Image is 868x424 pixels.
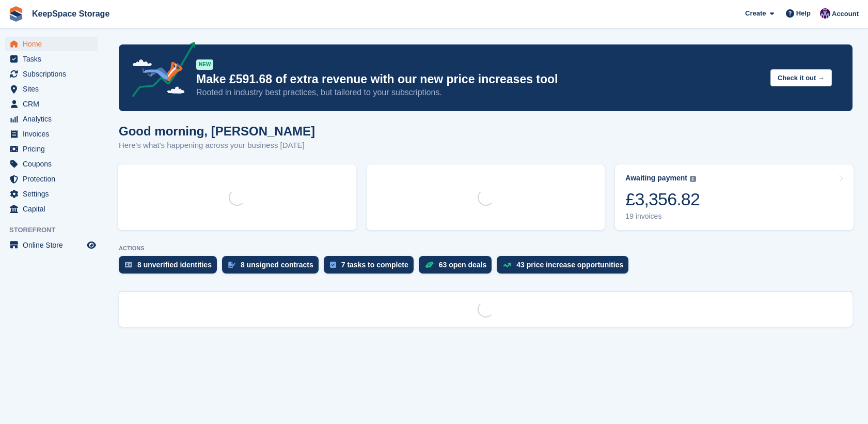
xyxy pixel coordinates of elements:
div: NEW [196,59,213,70]
div: £3,356.82 [625,189,700,210]
img: Charlotte Jobling [820,8,830,19]
img: contract_signature_icon-13c848040528278c33f63329250d36e43548de30e8caae1d1a13099fd9432cc5.svg [228,262,235,268]
p: Make £591.68 of extra revenue with our new price increases tool [196,72,762,87]
span: CRM [23,97,85,111]
span: Online Store [23,238,85,252]
span: Pricing [23,142,85,156]
img: price_increase_opportunities-93ffe204e8149a01c8c9dc8f82e8f89637d9d84a8eef4429ea346261dce0b2c0.svg [503,263,511,267]
a: Preview store [85,239,98,251]
span: Protection [23,172,85,186]
div: 43 price increase opportunities [516,261,623,269]
p: ACTIONS [119,245,853,252]
a: Awaiting payment £3,356.82 19 invoices [615,164,854,230]
span: Tasks [23,52,85,66]
div: 63 open deals [439,261,487,269]
span: Sites [23,82,85,96]
span: Storefront [9,225,103,235]
a: 7 tasks to complete [324,256,419,279]
a: menu [5,202,98,216]
a: 43 price increase opportunities [497,256,634,279]
h1: Good morning, [PERSON_NAME] [119,124,315,138]
a: menu [5,172,98,186]
a: menu [5,127,98,141]
a: 63 open deals [419,256,497,279]
span: Home [23,37,85,51]
span: Subscriptions [23,67,85,81]
a: 8 unsigned contracts [222,256,324,279]
img: deal-1b604bf984904fb50ccaf53a9ad4b4a5d6e5aea283cecdc64d6e3604feb123c2.svg [425,261,434,268]
div: 19 invoices [625,212,700,221]
img: price-adjustments-announcement-icon-8257ccfd72463d97f412b2fc003d46551f7dbcb40ab6d574587a9cd5c0d94... [123,42,196,101]
span: Invoices [23,127,85,141]
a: 8 unverified identities [119,256,222,279]
button: Check it out → [770,69,832,86]
div: 8 unsigned contracts [241,261,313,269]
img: verify_identity-adf6edd0f0f0b5bbfe63781bf79b02c33cf7c696d77639b501bdc392416b5a36.svg [125,262,132,268]
p: Rooted in industry best practices, but tailored to your subscriptions. [196,87,762,98]
a: KeepSpace Storage [28,5,114,22]
div: 8 unverified identities [137,261,212,269]
a: menu [5,112,98,126]
a: menu [5,37,98,51]
p: Here's what's happening across your business [DATE] [119,140,315,152]
a: menu [5,238,98,252]
div: Awaiting payment [625,174,687,183]
a: menu [5,52,98,66]
a: menu [5,187,98,201]
img: stora-icon-8386f47178a22dfd0bd8f6a31ec36ba5ce8667c1dd55bd0f319d3a0aa187defe.svg [8,6,24,22]
span: Create [745,8,766,19]
img: icon-info-grey-7440780725fd019a000dd9b08b2336e03edf1995a4989e88bcd33f0948082b44.svg [690,176,696,182]
div: 7 tasks to complete [341,261,408,269]
span: Coupons [23,157,85,171]
a: menu [5,142,98,156]
span: Settings [23,187,85,201]
a: menu [5,97,98,111]
a: menu [5,82,98,96]
a: menu [5,67,98,81]
span: Capital [23,202,85,216]
a: menu [5,157,98,171]
span: Account [832,9,859,19]
img: task-75834270c22a3079a89374b754ae025e5fb1db73e45f91037f5363f120a921f8.svg [330,262,336,268]
span: Help [796,8,811,19]
span: Analytics [23,112,85,126]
